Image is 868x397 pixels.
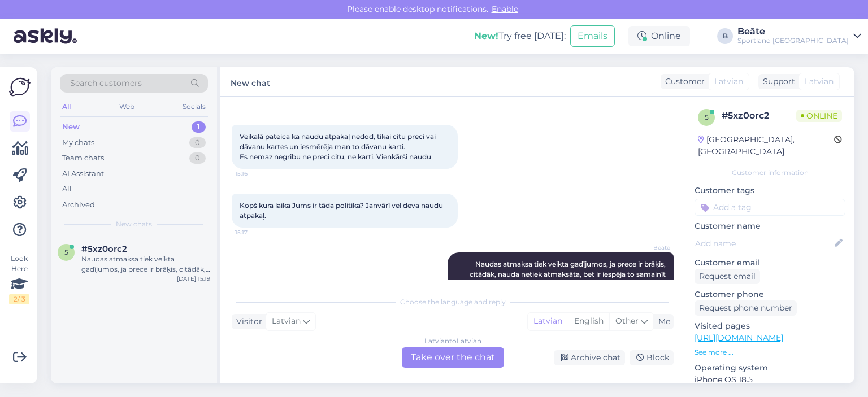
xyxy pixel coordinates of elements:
div: 0 [189,152,206,164]
p: Customer name [695,220,845,232]
span: Online [796,110,842,122]
div: English [568,313,609,330]
div: Visitor [232,316,262,328]
div: Beāte [737,27,849,36]
div: My chats [62,137,94,149]
span: Veikalā pateica ka naudu atpakaļ nedod, tikai citu preci vai dāvanu kartes un iesmērēja man to dā... [240,132,437,161]
span: Other [615,316,639,326]
a: BeāteSportland [GEOGRAPHIC_DATA] [737,27,861,45]
div: # 5xz0orc2 [722,109,796,123]
div: 2 / 3 [9,294,29,304]
label: New chat [231,74,270,89]
a: [URL][DOMAIN_NAME] [695,333,783,343]
p: iPhone OS 18.5 [695,374,845,386]
div: Customer information [695,168,845,178]
div: All [62,184,72,195]
div: Naudas atmaksa tiek veikta gadījumos, ja prece ir brāķis, citādāk, nauda netiek atmaksāta, bet ir... [81,254,210,274]
div: Request email [695,269,760,284]
div: Web [117,99,137,114]
div: 0 [189,137,206,149]
div: New [62,121,80,133]
div: Take over the chat [402,347,504,368]
div: All [60,99,73,114]
div: [GEOGRAPHIC_DATA], [GEOGRAPHIC_DATA] [698,134,834,158]
img: Askly Logo [9,76,31,98]
div: Sportland [GEOGRAPHIC_DATA] [737,36,849,45]
div: B [717,28,733,44]
div: Archived [62,199,95,211]
span: Latvian [714,76,743,88]
div: AI Assistant [62,168,104,180]
div: Latvian to Latvian [424,336,481,346]
div: 1 [192,121,206,133]
p: See more ... [695,347,845,357]
div: Customer [661,76,705,88]
span: 5 [64,248,68,256]
span: Naudas atmaksa tiek veikta gadījumos, ja prece ir brāķis, citādāk, nauda netiek atmaksāta, bet ir... [470,260,667,289]
div: Archive chat [554,350,625,365]
div: Latvian [528,313,568,330]
p: Operating system [695,362,845,374]
span: Beāte [628,243,670,252]
div: [DATE] 15:19 [177,274,210,283]
span: New chats [116,219,152,229]
input: Add a tag [695,199,845,216]
div: Socials [180,99,208,114]
span: Enable [488,4,522,14]
span: #5xz0orc2 [81,244,127,254]
button: Emails [570,25,615,47]
input: Add name [695,237,832,250]
span: 15:16 [235,169,277,178]
span: 15:17 [235,228,277,237]
p: Customer tags [695,185,845,197]
p: Customer email [695,257,845,269]
p: Visited pages [695,320,845,332]
span: 5 [705,113,709,121]
span: Kopš kura laika Jums ir tāda politika? Janvārī vel deva naudu atpakaļ. [240,201,445,220]
span: Latvian [805,76,834,88]
b: New! [474,30,498,41]
div: Choose the language and reply [232,297,674,307]
div: Support [758,76,795,88]
div: Block [630,350,674,365]
div: Try free [DATE]: [474,29,566,43]
span: Search customers [70,77,142,89]
div: Online [628,26,690,46]
div: Request phone number [695,300,797,316]
div: Team chats [62,152,104,164]
span: Latvian [272,315,301,328]
div: Look Here [9,254,29,304]
p: Customer phone [695,289,845,300]
div: Me [654,316,670,328]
